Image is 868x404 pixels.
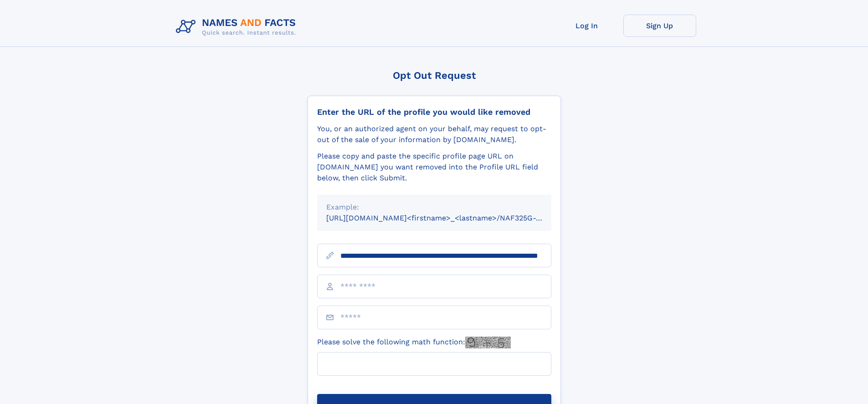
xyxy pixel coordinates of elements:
[172,15,303,39] img: Logo Names and Facts
[308,70,561,81] div: Opt Out Request
[317,337,511,348] label: Please solve the following math function:
[317,151,551,184] div: Please copy and paste the specific profile page URL on [DOMAIN_NAME] you want removed into the Pr...
[317,123,551,145] div: You, or an authorized agent on your behalf, may request to opt-out of the sale of your informatio...
[550,15,623,37] a: Log In
[317,107,551,117] div: Enter the URL of the profile you would like removed
[326,214,569,222] small: [URL][DOMAIN_NAME]<firstname>_<lastname>/NAF325G-xxxxxxxx
[623,15,696,37] a: Sign Up
[326,202,542,213] div: Example:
